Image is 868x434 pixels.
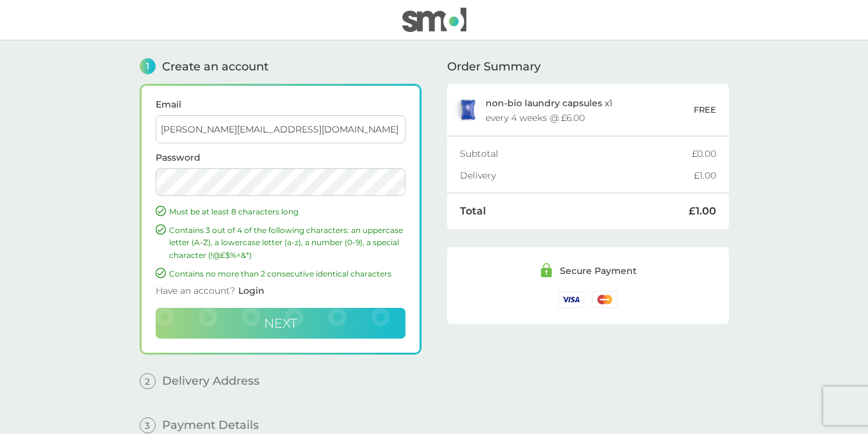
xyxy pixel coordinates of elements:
[460,206,689,216] div: Total
[559,291,584,307] img: /assets/icons/cards/visa.svg
[592,291,618,307] img: /assets/icons/cards/mastercard.svg
[169,224,405,261] p: Contains 3 out of 4 of the following characters: an uppercase letter (A-Z), a lowercase letter (a...
[486,98,612,108] p: x 1
[162,61,268,72] span: Create an account
[447,61,541,72] span: Order Summary
[156,280,405,308] div: Have an account?
[689,206,716,216] div: £1.00
[460,149,692,158] div: Subtotal
[140,58,156,74] span: 1
[486,113,585,122] div: every 4 weeks @ £6.00
[238,285,265,296] span: Login
[560,266,637,275] div: Secure Payment
[140,417,156,433] span: 3
[460,171,694,180] div: Delivery
[169,268,405,280] p: Contains no more than 2 consecutive identical characters
[169,205,405,218] p: Must be at least 8 characters long
[694,171,716,180] div: £1.00
[162,375,259,387] span: Delivery Address
[694,103,716,117] p: FREE
[692,149,716,158] div: £0.00
[156,100,405,109] label: Email
[156,153,405,162] label: Password
[402,8,466,32] img: smol
[140,373,156,389] span: 2
[156,308,405,339] button: Next
[162,419,259,431] span: Payment Details
[264,316,297,331] span: Next
[486,97,602,109] span: non-bio laundry capsules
